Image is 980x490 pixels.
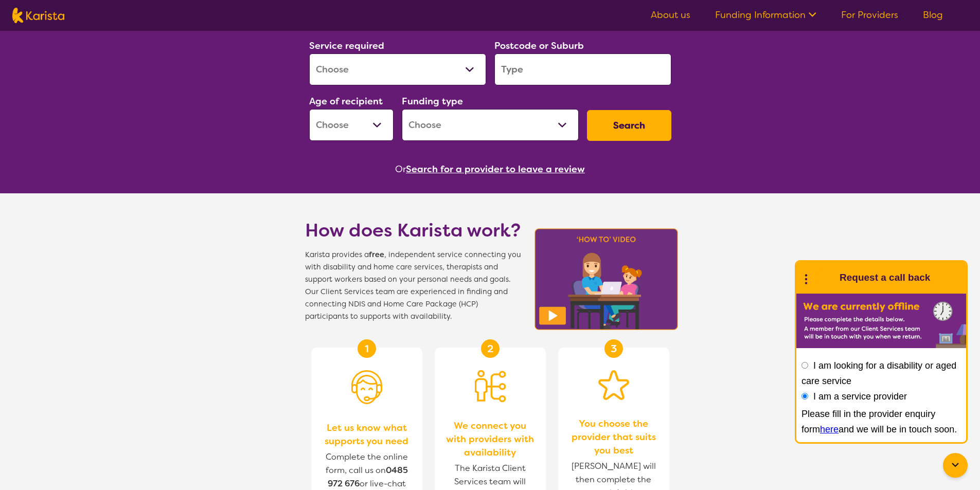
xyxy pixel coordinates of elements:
[445,419,536,459] span: We connect you with providers with availability
[309,95,383,107] label: Age of recipient
[369,250,384,260] b: free
[402,95,463,107] label: Funding type
[12,8,64,23] img: Karista logo
[568,417,659,457] span: You choose the provider that suits you best
[598,370,629,400] img: Star icon
[481,339,500,358] div: 2
[395,161,406,177] span: Or
[820,424,839,434] a: here
[309,40,384,52] label: Service required
[358,339,376,358] div: 1
[406,161,585,177] button: Search for a provider to leave a review
[604,339,623,358] div: 3
[494,53,671,85] input: Type
[587,110,671,141] button: Search
[531,225,682,333] img: Karista video
[305,218,521,243] h1: How does Karista work?
[494,40,584,52] label: Postcode or Suburb
[813,267,833,288] img: Karista
[475,370,506,402] img: Person being matched to services icon
[651,9,690,21] a: About us
[840,270,930,285] h1: Request a call back
[841,9,898,21] a: For Providers
[801,360,956,386] label: I am looking for a disability or aged care service
[715,9,816,21] a: Funding Information
[305,249,521,323] span: Karista provides a , independent service connecting you with disability and home care services, t...
[801,406,961,437] div: Please fill in the provider enquiry form and we will be in touch soon.
[923,9,943,21] a: Blog
[813,391,907,402] label: I am a service provider
[796,294,966,348] img: Karista offline chat form to request call back
[322,421,412,448] span: Let us know what supports you need
[351,370,382,404] img: Person with headset icon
